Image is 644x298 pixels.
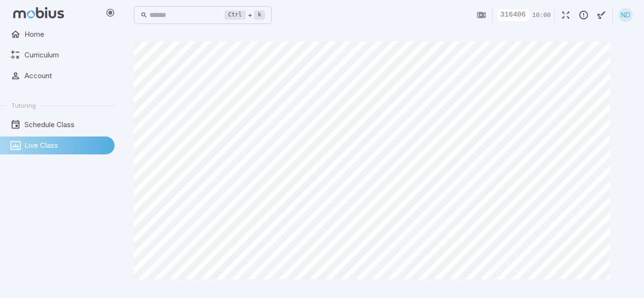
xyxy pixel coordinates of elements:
[593,6,611,24] button: Start Drawing on Questions
[575,6,593,24] button: Report an Issue
[532,11,551,20] p: Time Remaining
[497,9,529,21] div: Join Code - Students can join by entering this code
[224,9,265,21] div: +
[619,8,633,22] div: ND
[497,10,526,20] p: 316406
[11,101,36,110] span: Tutoring
[557,6,575,24] button: Fullscreen Game
[25,50,108,60] span: Curriculum
[224,10,246,20] kbd: Ctrl
[254,10,265,20] kbd: k
[25,140,108,151] span: Live Class
[25,29,108,40] span: Home
[472,6,490,24] button: Join in Zoom Client
[25,120,108,130] span: Schedule Class
[25,71,108,81] span: Account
